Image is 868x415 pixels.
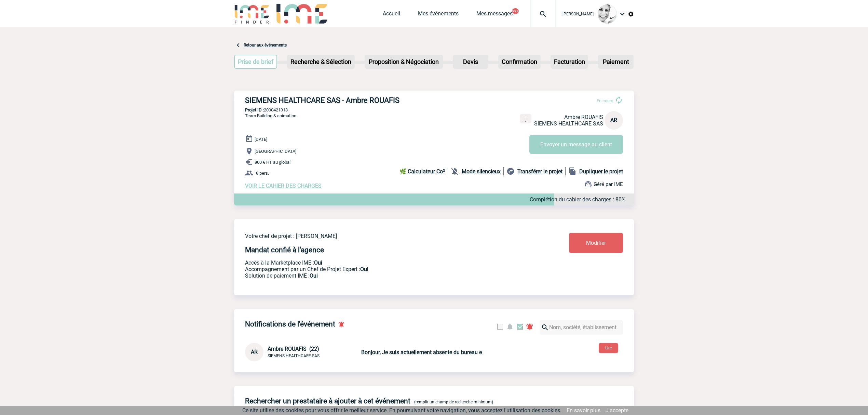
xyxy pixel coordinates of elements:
[268,346,319,352] span: Ambre ROUAFIS (22)
[567,407,600,414] a: En savoir plus
[255,137,267,142] span: [DATE]
[594,181,623,187] span: Géré par IME
[584,180,592,188] img: support.png
[476,10,513,20] a: Mes messages
[399,168,445,175] b: 🌿 Calculateur Co²
[268,353,320,358] span: SIEMENS HEALTHCARE SAS
[512,8,519,14] button: 99+
[534,120,603,127] span: SIEMENS HEALTHCARE SAS
[462,168,501,175] b: Mode silencieux
[244,43,287,48] a: Retour aux événements
[245,272,529,279] p: Conformité aux process achat client, Prise en charge de la facturation, Mutualisation de plusieur...
[255,149,296,154] span: [GEOGRAPHIC_DATA]
[418,10,459,20] a: Mes événements
[414,400,493,404] span: (remplir un champ de recherche minimum)
[610,117,617,123] span: AR
[234,4,270,24] img: IME-Finder
[245,349,522,355] a: AR Ambre ROUAFIS (22) SIEMENS HEALTHCARE SAS Bonjour, Je suis actuellement absente du bureau e
[255,160,290,165] span: 800 € HT au global
[361,349,482,356] b: Bonjour, Je suis actuellement absente du bureau e
[245,259,529,266] p: Accès à la Marketplace IME :
[245,96,450,105] h3: SIEMENS HEALTHCARE SAS - Ambre ROUAFIS
[365,55,442,68] p: Proposition & Négociation
[551,55,588,68] p: Facturation
[256,171,269,176] span: 8 pers.
[568,167,577,175] img: file_copy-black-24dp.png
[383,10,400,20] a: Accueil
[314,259,322,266] b: Oui
[586,240,606,246] span: Modifier
[523,116,529,122] img: portable.png
[599,343,618,353] button: Lire
[245,320,335,328] h4: Notifications de l'événement
[593,344,624,351] a: Lire
[245,183,322,189] a: VOIR LE CAHIER DES CHARGES
[245,397,410,405] h4: Rechercher un prestataire à ajouter à cet événement
[360,266,368,272] b: Oui
[235,55,276,68] p: Prise de brief
[242,407,561,414] span: Ce site utilise des cookies pour vous offrir le meilleur service. En poursuivant votre navigation...
[597,98,613,103] span: En cours
[599,55,633,68] p: Paiement
[245,266,529,272] p: Prestation payante
[564,114,603,120] span: Ambre ROUAFIS
[598,4,617,24] img: 103013-0.jpeg
[310,272,318,279] b: Oui
[453,55,488,68] p: Devis
[245,246,324,254] h4: Mandat confié à l'agence
[288,55,354,68] p: Recherche & Sélection
[234,107,634,112] p: 2000421318
[517,168,562,175] b: Transférer le projet
[529,135,623,154] button: Envoyer un message au client
[399,167,448,175] a: 🌿 Calculateur Co²
[251,349,258,355] span: AR
[245,107,264,112] b: Projet ID :
[245,233,529,239] p: Votre chef de projet : [PERSON_NAME]
[562,12,594,16] span: [PERSON_NAME]
[606,407,628,414] a: J'accepte
[499,55,540,68] p: Confirmation
[245,343,360,361] div: Conversation privée : Client - Agence
[245,113,296,118] span: Team Building & animation
[579,168,623,175] b: Dupliquer le projet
